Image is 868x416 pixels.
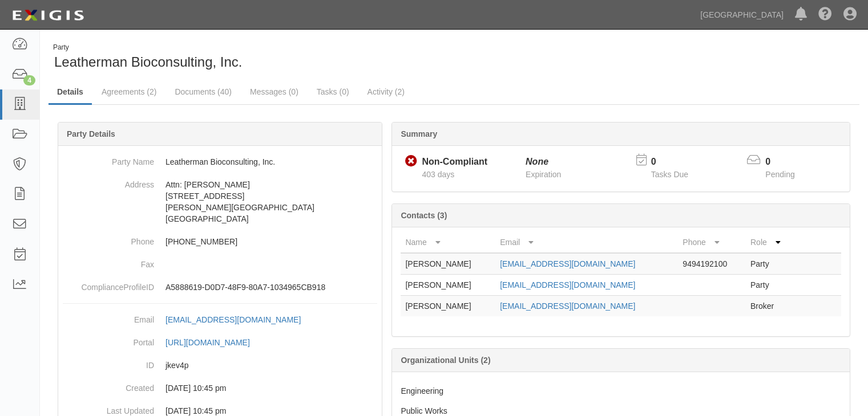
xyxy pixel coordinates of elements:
a: Messages (0) [241,80,307,103]
a: [GEOGRAPHIC_DATA] [695,3,789,26]
dd: jkev4p [63,354,377,377]
i: Non-Compliant [405,156,417,168]
dt: Fax [63,253,154,270]
dt: Phone [63,230,154,247]
div: Party [53,43,243,52]
b: Summary [401,129,437,138]
span: Public Works [401,406,447,415]
p: 0 [651,156,703,169]
a: Documents (40) [166,80,240,103]
dt: Address [63,173,154,190]
dd: [PHONE_NUMBER] [63,230,377,253]
img: logo-5460c22ac91f19d4615b14bd174203de0afe785f0fc80cf4dbbc73dc1793850b.png [9,5,87,26]
div: [EMAIL_ADDRESS][DOMAIN_NAME] [165,314,301,325]
td: Party [746,275,796,296]
p: A5888619-D0D7-48F9-80A7-1034965CB918 [165,282,377,293]
td: Party [746,253,796,275]
a: [URL][DOMAIN_NAME] [165,338,263,347]
dt: Party Name [63,150,154,168]
dd: Attn: [PERSON_NAME] [STREET_ADDRESS] [PERSON_NAME][GEOGRAPHIC_DATA] [GEOGRAPHIC_DATA] [63,173,377,230]
td: [PERSON_NAME] [401,253,495,275]
dd: 08/05/2024 10:45 pm [63,377,377,399]
th: Role [746,232,796,253]
b: Party Details [67,129,115,138]
span: Engineering [401,386,443,395]
dt: Portal [63,331,154,348]
a: [EMAIL_ADDRESS][DOMAIN_NAME] [165,315,313,324]
a: Tasks (0) [308,80,358,103]
th: Phone [678,232,746,253]
td: Broker [746,296,796,317]
i: None [526,157,548,166]
dt: Created [63,377,154,394]
span: Pending [765,170,794,179]
dt: Email [63,308,154,325]
td: [PERSON_NAME] [401,275,495,296]
a: Details [49,80,92,105]
a: [EMAIL_ADDRESS][DOMAIN_NAME] [500,259,635,268]
a: Activity (2) [359,80,413,103]
td: 9494192100 [678,253,746,275]
a: [EMAIL_ADDRESS][DOMAIN_NAME] [500,301,635,311]
span: Expiration [526,170,561,179]
th: Email [495,232,678,253]
b: Organizational Units (2) [401,356,490,365]
p: 0 [765,156,809,169]
dd: Leatherman Bioconsulting, Inc. [63,150,377,173]
th: Name [401,232,495,253]
span: Tasks Due [651,170,688,179]
a: [EMAIL_ADDRESS][DOMAIN_NAME] [500,280,635,289]
span: Since 08/08/2024 [422,170,454,179]
i: Help Center - Complianz [818,8,832,22]
a: Agreements (2) [93,80,165,103]
div: Non-Compliant [422,156,487,169]
dt: ID [63,354,154,371]
td: [PERSON_NAME] [401,296,495,317]
b: Contacts (3) [401,211,447,220]
div: 4 [23,75,35,85]
dt: ComplianceProfileID [63,276,154,293]
div: Leatherman Bioconsulting, Inc. [49,43,446,72]
span: Leatherman Bioconsulting, Inc. [54,54,243,70]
